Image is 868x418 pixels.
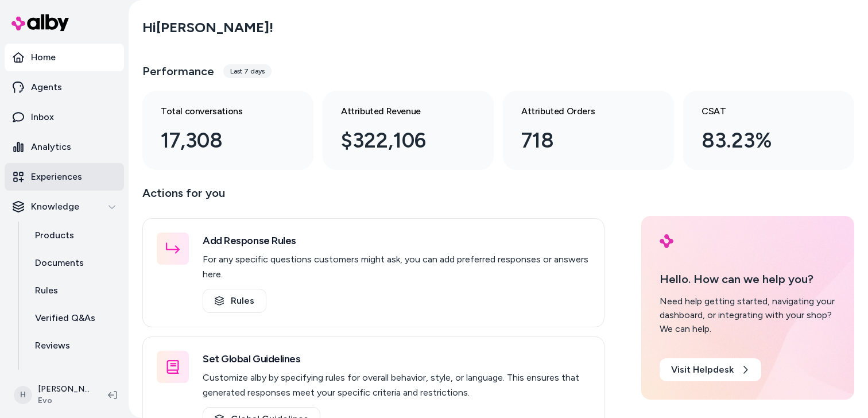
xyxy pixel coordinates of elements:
div: 83.23% [702,125,817,156]
p: [PERSON_NAME] [38,384,90,395]
p: Analytics [31,140,71,154]
span: Evo [38,395,90,407]
p: Rules [35,284,58,297]
h3: CSAT [702,104,817,118]
h3: Add Response Rules [203,233,590,249]
p: Knowledge [31,200,79,214]
p: Agents [31,80,62,94]
a: Agents [5,73,124,101]
div: $322,106 [341,125,457,156]
div: Need help getting started, navigating your dashboard, or integrating with your shop? We can help. [660,295,836,336]
a: Analytics [5,133,124,161]
a: Attributed Orders 718 [503,91,674,170]
a: Experiences [5,163,124,191]
a: Products [24,222,124,249]
h2: Hi [PERSON_NAME] ! [142,19,273,36]
a: Rules [203,289,266,313]
a: Home [5,44,124,71]
p: Home [31,51,56,64]
a: Reviews [24,332,124,359]
p: Inbox [31,110,54,124]
div: Last 7 days [223,64,272,78]
p: Survey Questions [35,366,111,380]
a: Attributed Revenue $322,106 [323,91,494,170]
a: Inbox [5,103,124,131]
h3: Set Global Guidelines [203,351,590,367]
h3: Attributed Orders [521,104,637,118]
p: Documents [35,256,84,270]
p: Verified Q&As [35,311,95,325]
div: 718 [521,125,637,156]
button: H[PERSON_NAME]Evo [7,377,99,413]
p: Customize alby by specifying rules for overall behavior, style, or language. This ensures that ge... [203,370,590,400]
a: Total conversations 17,308 [142,91,313,170]
a: CSAT 83.23% [683,91,854,170]
a: Rules [24,277,124,304]
img: alby Logo [660,234,673,248]
a: Verified Q&As [24,304,124,332]
a: Visit Helpdesk [660,358,761,381]
h3: Performance [142,63,214,79]
button: Knowledge [5,193,124,220]
p: Hello. How can we help you? [660,270,836,288]
p: For any specific questions customers might ask, you can add preferred responses or answers here. [203,252,590,282]
h3: Total conversations [161,104,277,118]
p: Actions for you [142,184,604,211]
img: alby Logo [11,14,69,31]
h3: Attributed Revenue [341,104,457,118]
div: 17,308 [161,125,277,156]
span: H [14,386,32,404]
p: Products [35,229,74,242]
p: Experiences [31,170,82,184]
a: Documents [24,249,124,277]
p: Reviews [35,339,70,353]
a: Survey Questions [24,359,124,387]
